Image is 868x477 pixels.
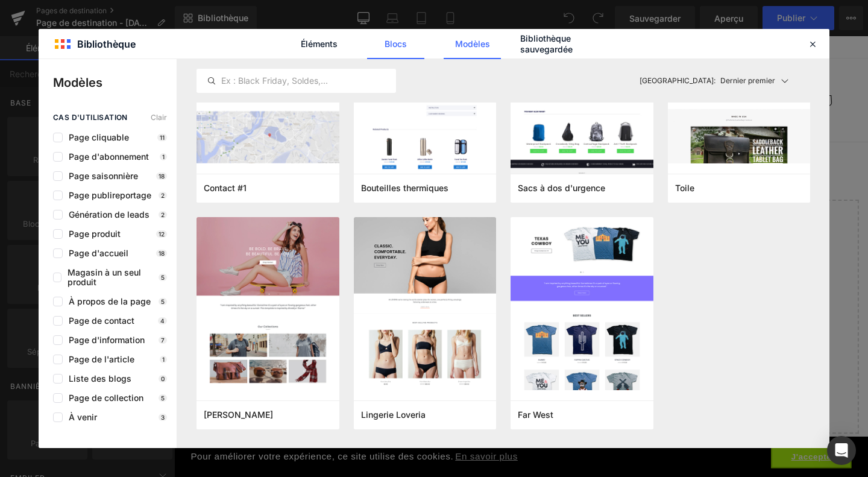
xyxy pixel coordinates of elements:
font: +4.9⭐ [ 16.387 avis vérifiés ] [301,5,429,16]
font: Page de collection [69,393,143,403]
span: Urbain [204,409,273,420]
img: 67220aaa-32ee-4dd2-87ca-78158975e4d3.jpeg [354,217,497,391]
font: 4 [160,317,165,324]
font: 18 [159,250,165,257]
font: CONTACT [343,74,388,86]
font: À propos de la page [69,296,151,306]
a: Explorer le modèle [310,347,419,371]
a: CONTACT [336,68,395,93]
font: Bibliothèque sauvegardée [520,33,573,54]
font: Page d'abonnement [69,151,149,162]
font: Sacs à dos d'urgence [518,183,605,193]
font: Génération de leads [69,209,149,220]
a: Loueur de Luxe [29,36,92,99]
button: [GEOGRAPHIC_DATA]:Dernier premier [635,69,811,93]
font: Far West [518,409,553,420]
font: 0 [161,375,165,382]
font: Clair [151,113,167,122]
font: Magasin à un seul produit [68,267,141,287]
a: Devenir Franchisé [360,42,455,67]
font: Page de contact [69,315,134,326]
img: b7f85bfb-2262-4fab-a01b-6590bbc0e58a.jpeg [511,217,653,391]
font: 5 [161,394,165,402]
font: Page publireportage [69,190,151,200]
font: Commencez à créer votre page [292,202,438,212]
font: GUIDE [303,74,329,86]
font: 3 [161,414,165,421]
font: Explorer le modèle [330,355,400,364]
span: Lingerie Loveria [361,409,426,420]
font: Devenir Franchisé [367,48,448,60]
font: En savoir plus [295,437,361,447]
font: Page cliquable [69,132,129,142]
summary: SERVICES [503,42,566,67]
summary: Recherché [619,54,646,81]
a: Formation en [GEOGRAPHIC_DATA] [187,42,360,67]
img: Loueur de Luxe [33,40,87,95]
font: Modèles [53,75,102,90]
a: en savoir plus sur les cookies [294,433,363,451]
font: Contact #1 [204,183,247,193]
font: Toile [675,183,694,193]
font: [PERSON_NAME] [204,409,273,420]
font: Lingerie Loveria [361,409,426,420]
font: 2 [161,192,165,199]
font: cas d'utilisation [53,113,128,122]
font: Page d'information [69,335,145,345]
input: Ex : Black Friday, Soldes,... [197,74,395,88]
font: 12 [159,230,165,238]
font: Page saisonnière [69,171,138,181]
font: Page d'accueil [69,248,128,258]
font: TARIF PRO 2025 [112,48,180,60]
font: Page de l'article [69,354,134,364]
font: PARTICULIER [112,74,165,86]
a: GUIDE [295,68,336,93]
font: BLOG [462,48,486,60]
summary: BLOG [455,42,502,67]
font: 18 [159,172,165,180]
font: 7 [161,336,165,344]
font: Pour améliorer votre expérience, ce site utilise des cookies. [17,437,294,447]
font: Formation en [GEOGRAPHIC_DATA] [194,48,353,60]
font: Acheter une voiture [187,74,278,86]
font: Liste des blogs [69,373,131,384]
font: Modèles [455,39,490,49]
font: 1 [162,153,165,160]
a: TARIF PRO 2025 [104,42,187,67]
font: Dernier premier [720,76,775,85]
font: 5 [161,298,165,305]
font: 11 [160,134,165,141]
font: J'accepte [649,437,691,447]
font: ou faites glisser et déposez les éléments depuis la barre latérale gauche [236,381,494,390]
font: À venir [69,412,97,422]
font: 1 [162,356,165,363]
font: Blocs [385,39,407,49]
div: Ouvrir Intercom Messenger [827,436,856,465]
font: [GEOGRAPHIC_DATA]: [640,76,715,85]
font: Éléments [301,39,338,49]
font: SERVICES [510,48,550,60]
font: 2 [161,211,165,218]
summary: PARTICULIER [104,68,181,93]
img: fe556d36-437b-491c-85d5-54eb723c129c.jpeg [197,217,339,391]
span: Far West [518,409,553,420]
summary: Acheter une voiture [180,68,295,93]
a: ignorer le message de cookie [627,431,712,455]
font: Page produit [69,229,121,239]
font: Bouteilles thermiques [361,183,448,193]
font: 5 [161,274,165,281]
